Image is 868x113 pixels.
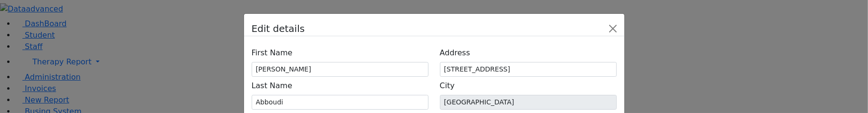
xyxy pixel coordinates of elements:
[605,21,621,36] button: Close
[440,77,455,95] label: City
[440,44,470,62] label: Address
[440,62,617,77] input: Enter a location
[252,77,293,95] label: Last Name
[252,21,305,36] h5: Edit details
[252,44,293,62] label: First Name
